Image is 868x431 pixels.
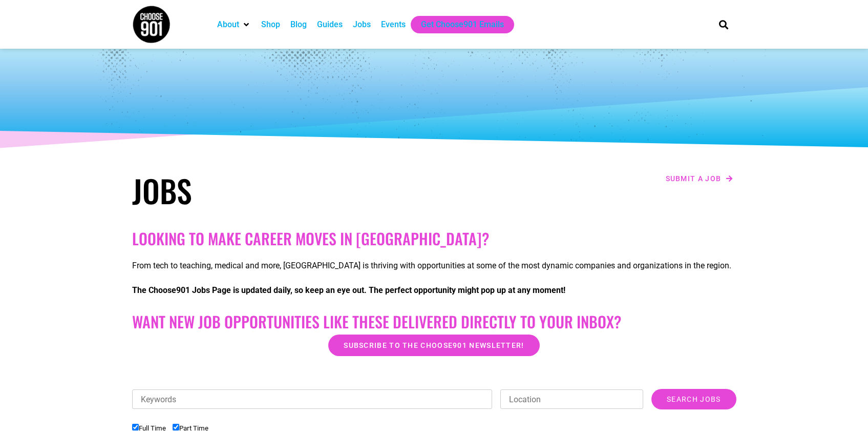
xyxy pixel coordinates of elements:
a: Shop [261,18,280,31]
a: About [217,18,239,31]
input: Search Jobs [651,389,736,409]
input: Keywords [132,389,493,409]
a: Blog [290,18,307,31]
h2: Looking to make career moves in [GEOGRAPHIC_DATA]? [132,229,736,248]
h1: Jobs [132,172,429,209]
a: Submit a job [663,172,736,185]
input: Part Time [173,424,179,430]
a: Events [381,18,406,31]
div: Search [715,16,732,33]
a: Guides [317,18,343,31]
strong: The Choose901 Jobs Page is updated daily, so keep an eye out. The perfect opportunity might pop u... [132,285,565,295]
input: Full Time [132,424,139,430]
nav: Main nav [212,16,702,33]
a: Get Choose901 Emails [421,18,504,31]
p: From tech to teaching, medical and more, [GEOGRAPHIC_DATA] is thriving with opportunities at some... [132,260,736,272]
a: Subscribe to the Choose901 newsletter! [328,335,539,356]
span: Subscribe to the Choose901 newsletter! [344,342,524,349]
h2: Want New Job Opportunities like these Delivered Directly to your Inbox? [132,312,736,331]
div: About [212,16,256,33]
span: Submit a job [666,175,722,182]
input: Location [500,389,643,409]
a: Jobs [353,18,371,31]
